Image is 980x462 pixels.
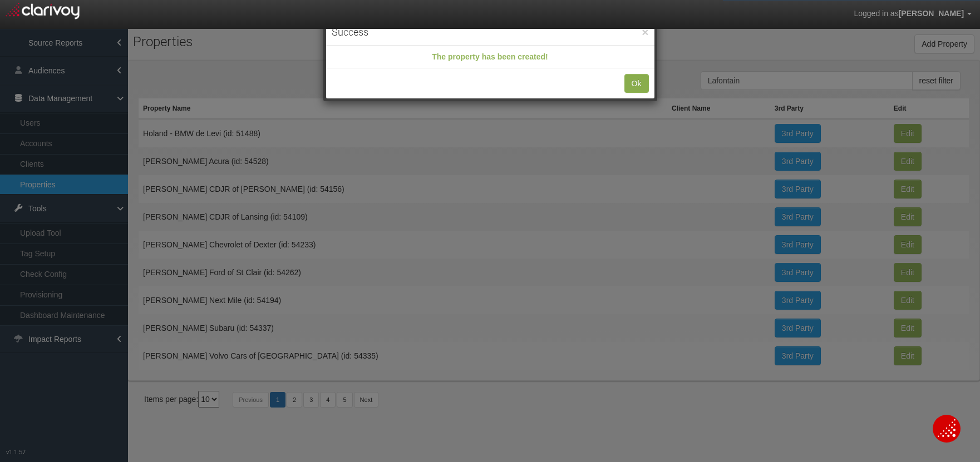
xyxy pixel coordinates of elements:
[624,74,649,93] button: Ok
[332,25,649,39] h4: Success
[642,26,648,38] button: ×
[845,1,980,27] a: Logged in as[PERSON_NAME]
[432,52,548,61] strong: The property has been created!
[899,9,964,18] span: [PERSON_NAME]
[854,9,898,18] span: Logged in as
